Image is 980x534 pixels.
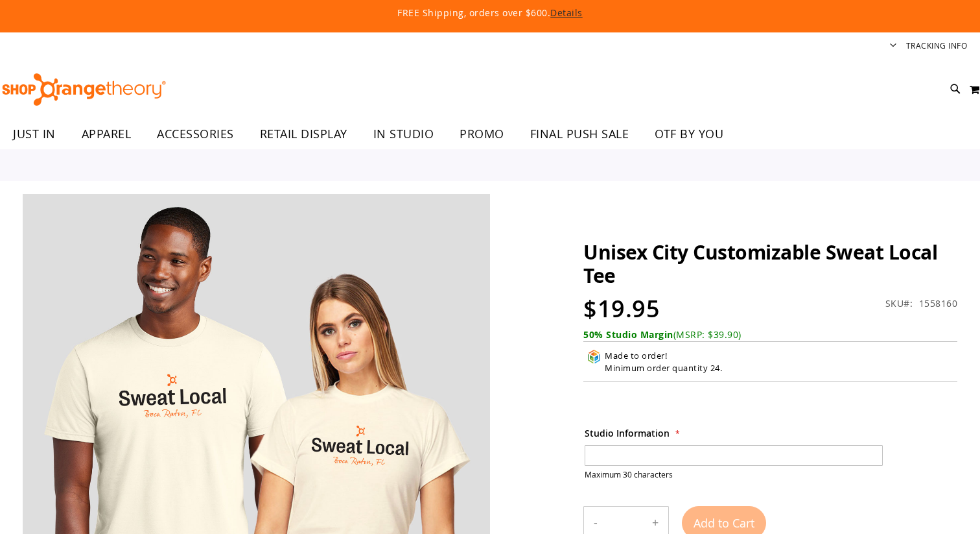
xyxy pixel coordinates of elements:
[642,119,736,149] a: OTF BY YOU
[101,6,879,19] p: FREE Shipping, orders over $600.
[585,427,670,439] span: Studio Information
[157,119,234,149] span: ACCESSORIES
[583,328,957,341] div: (MSRP: $39.90)
[583,328,673,341] b: 50% Studio Margin
[550,6,583,19] a: Details
[144,119,247,149] a: ACCESSORIES
[906,40,968,51] a: Tracking Info
[885,297,913,309] strong: SKU
[69,119,145,149] a: APPAREL
[585,469,883,480] p: Maximum 30 characters
[583,239,937,289] span: Unisex City Customizable Sweat Local Tee
[605,350,722,381] div: Made to order!
[655,119,723,149] span: OTF BY YOU
[605,362,722,374] p: Minimum order quantity 24.
[447,119,517,149] a: PROMO
[890,40,896,53] button: Account menu
[583,293,660,324] span: $19.95
[82,119,132,149] span: APPAREL
[13,119,56,149] span: JUST IN
[919,297,958,310] div: 1558160
[260,119,347,149] span: RETAIL DISPLAY
[360,119,447,149] a: IN STUDIO
[530,119,629,149] span: FINAL PUSH SALE
[247,119,360,149] a: RETAIL DISPLAY
[373,119,434,149] span: IN STUDIO
[517,119,642,149] a: FINAL PUSH SALE
[460,119,504,149] span: PROMO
